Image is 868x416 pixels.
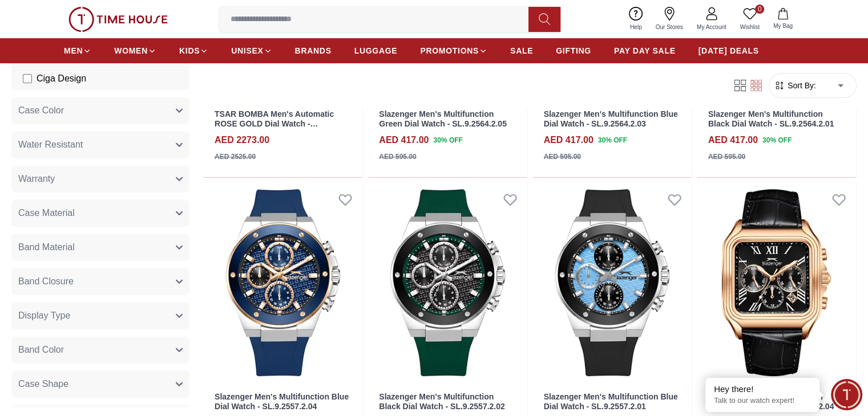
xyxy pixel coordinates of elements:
span: Warranty [18,172,55,186]
h4: AED 2273.00 [215,133,269,147]
div: Hey there! [714,384,811,395]
a: KIDS [179,40,208,61]
a: WOMEN [114,40,156,61]
button: Case Shape [11,370,189,398]
span: PROMOTIONS [420,45,479,56]
span: Water Resistant [18,138,83,152]
span: 30 % OFF [433,135,462,145]
p: Talk to our watch expert! [714,396,811,406]
span: SALE [510,45,533,56]
h4: AED 417.00 [379,133,429,147]
button: Band Material [11,234,189,261]
img: Slazenger Men's Multifunction Blue Dial Watch - SL.9.2557.2.04 [203,182,362,383]
span: Case Shape [18,377,68,391]
button: Case Material [11,199,189,227]
span: LUGGAGE [354,45,398,56]
a: Slazenger Men's Multifunction Blue Dial Watch - SL.9.2557.2.01 [544,392,678,411]
span: My Account [692,23,731,31]
a: LUGGAGE [354,40,398,61]
span: KIDS [179,45,200,56]
button: Display Type [11,302,189,329]
a: 0Wishlist [733,5,766,34]
button: My Bag [766,6,800,32]
a: MEN [64,40,91,61]
span: 30 % OFF [762,135,792,145]
a: Slazenger Men's Multifunction Black Dial Watch - SL.9.2557.2.02 [379,392,504,411]
span: Case Color [18,104,64,117]
a: Slazenger Men's Multifunction Blue Dial Watch - SL.9.2557.2.04 [215,392,349,411]
div: AED 595.00 [708,152,745,162]
span: Sort By: [785,80,816,91]
img: Slazenger Men's Multifunction Black Dial Watch - SL.9.2548.2.04 [697,182,856,383]
span: 30 % OFF [598,135,627,145]
a: Help [623,5,649,34]
span: PAY DAY SALE [614,45,676,56]
a: PROMOTIONS [420,40,487,61]
button: Sort By: [774,80,816,91]
span: Display Type [18,309,70,323]
button: Band Color [11,336,189,364]
a: SALE [510,40,533,61]
img: Slazenger Men's Multifunction Blue Dial Watch - SL.9.2557.2.01 [532,182,692,383]
button: Case Color [11,97,189,124]
button: Water Resistant [11,131,189,158]
div: Chat Widget [831,379,862,410]
img: Slazenger Men's Multifunction Black Dial Watch - SL.9.2557.2.02 [368,182,527,383]
h4: AED 417.00 [708,133,758,147]
a: Slazenger Men's Multifunction Blue Dial Watch - SL.9.2564.2.03 [544,109,678,128]
span: 0 [755,5,764,14]
a: [DATE] DEALS [699,40,759,61]
span: Help [625,23,647,31]
a: Slazenger Men's Multifunction Black Dial Watch - SL.9.2564.2.01 [708,109,834,128]
a: UNISEX [231,40,272,61]
span: Case Material [18,206,75,220]
a: GIFTING [556,40,591,61]
a: TSAR BOMBA Men's Automatic ROSE GOLD Dial Watch - TB8213ASET-07 [215,109,334,138]
h4: AED 417.00 [544,133,594,147]
span: [DATE] DEALS [699,45,759,56]
span: MEN [64,45,83,56]
div: AED 595.00 [379,152,416,162]
input: Ciga Design [23,74,32,83]
a: BRANDS [295,40,332,61]
a: Slazenger Men's Multifunction Green Dial Watch - SL.9.2564.2.05 [379,109,507,128]
span: UNISEX [231,45,263,56]
img: ... [68,7,168,32]
a: PAY DAY SALE [614,40,676,61]
span: Our Stores [651,23,688,31]
span: GIFTING [556,45,591,56]
button: Band Closure [11,268,189,295]
span: Ciga Design [37,72,86,85]
a: Our Stores [649,5,690,34]
span: WOMEN [114,45,148,56]
span: Band Closure [18,275,74,288]
div: AED 2525.00 [215,152,256,162]
span: BRANDS [295,45,332,56]
span: Wishlist [736,23,764,31]
span: Band Color [18,343,64,357]
span: Band Material [18,240,75,254]
div: AED 595.00 [544,152,581,162]
button: Warranty [11,165,189,193]
span: My Bag [769,22,797,30]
